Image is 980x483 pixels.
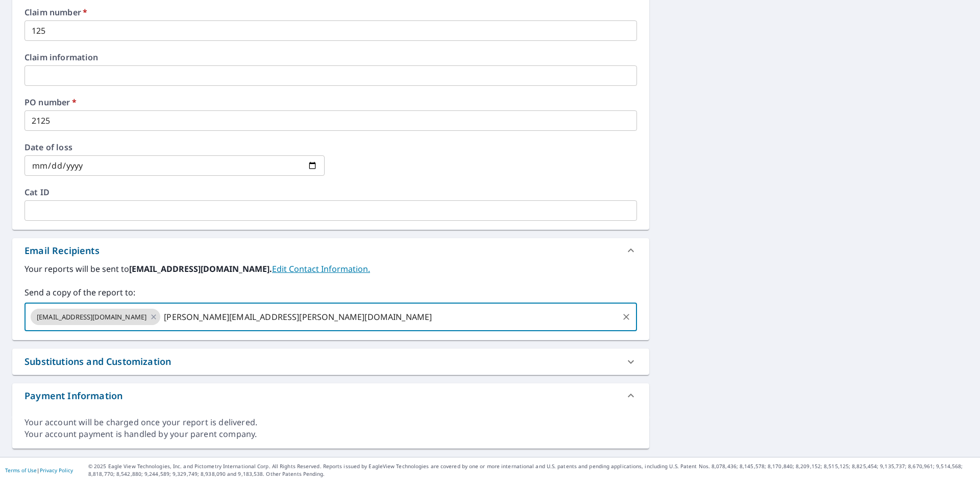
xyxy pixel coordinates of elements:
[272,263,370,274] a: EditContactInfo
[24,389,122,403] div: Payment Information
[129,263,272,274] b: [EMAIL_ADDRESS][DOMAIN_NAME].
[40,467,73,474] a: Privacy Policy
[24,355,171,369] div: Substitutions and Customization
[24,286,637,298] label: Send a copy of the report to:
[24,263,637,275] label: Your reports will be sent to
[5,467,37,474] a: Terms of Use
[24,143,325,151] label: Date of loss
[12,238,649,263] div: Email Recipients
[24,53,637,61] label: Claim information
[619,310,633,324] button: Clear
[24,417,637,428] div: Your account will be charged once your report is delivered.
[24,244,100,258] div: Email Recipients
[5,467,73,473] p: |
[24,428,637,440] div: Your account payment is handled by your parent company.
[12,349,649,375] div: Substitutions and Customization
[24,98,637,106] label: PO number
[31,309,160,325] div: [EMAIL_ADDRESS][DOMAIN_NAME]
[24,8,637,16] label: Claim number
[12,383,649,408] div: Payment Information
[24,188,637,196] label: Cat ID
[31,312,153,322] span: [EMAIL_ADDRESS][DOMAIN_NAME]
[88,463,975,478] p: © 2025 Eagle View Technologies, Inc. and Pictometry International Corp. All Rights Reserved. Repo...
